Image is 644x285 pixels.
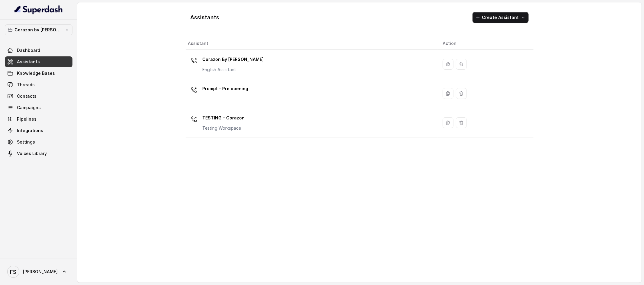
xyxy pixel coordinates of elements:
[17,150,47,157] span: Voices Library
[203,84,248,93] p: Prompt - Pre opening
[14,5,63,14] img: light.svg
[17,59,40,65] span: Assistants
[5,79,72,90] a: Threads
[5,91,72,102] a: Contacts
[5,125,72,136] a: Integrations
[203,113,245,123] p: TESTING - Corazon
[5,137,72,147] a: Settings
[203,125,245,131] p: Testing Workspace
[5,102,72,113] a: Campaigns
[5,24,72,35] button: Corazon by [PERSON_NAME]
[10,269,17,275] text: FS
[5,56,72,67] a: Assistants
[23,269,58,275] span: [PERSON_NAME]
[203,55,264,64] p: Corazon By [PERSON_NAME]
[473,12,529,23] button: Create Assistant
[17,82,35,88] span: Threads
[191,13,219,22] h1: Assistants
[17,128,43,134] span: Integrations
[203,67,264,73] p: English Assistant
[17,139,35,145] span: Settings
[17,93,37,99] span: Contacts
[17,47,40,53] span: Dashboard
[438,37,533,50] th: Action
[5,114,72,125] a: Pipelines
[17,105,41,111] span: Campaigns
[5,263,72,280] a: [PERSON_NAME]
[186,37,438,50] th: Assistant
[5,148,72,159] a: Voices Library
[5,68,72,79] a: Knowledge Bases
[17,70,55,76] span: Knowledge Bases
[14,26,63,33] p: Corazon by [PERSON_NAME]
[17,116,37,122] span: Pipelines
[5,45,72,56] a: Dashboard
